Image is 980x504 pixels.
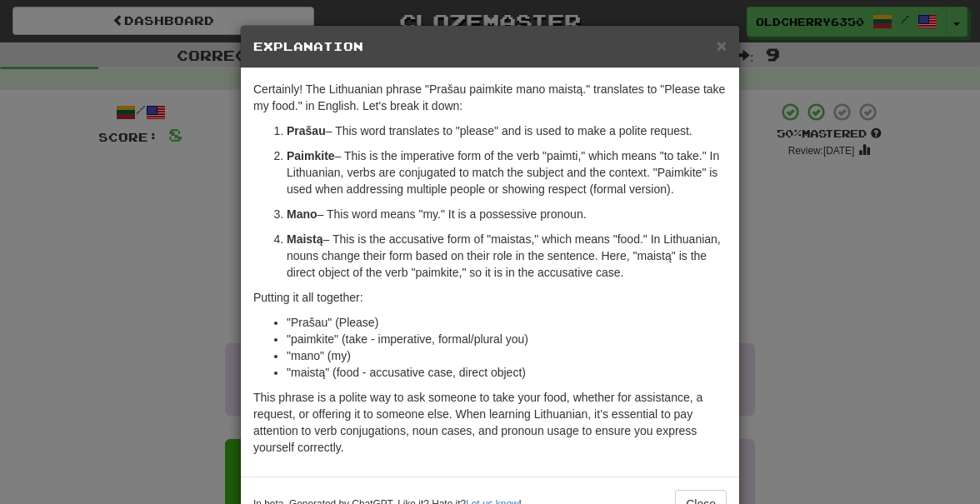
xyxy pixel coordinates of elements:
[253,389,727,456] p: This phrase is a polite way to ask someone to take your food, whether for assistance, a request, ...
[717,37,727,54] button: Close
[287,149,335,162] strong: Paimkite
[287,232,323,246] strong: Maistą
[287,207,317,221] strong: Mano
[717,36,727,55] span: ×
[287,364,727,381] li: "maistą" (food - accusative case, direct object)
[253,38,727,55] h5: Explanation
[253,289,727,306] p: Putting it all together:
[287,331,727,347] li: "paimkite" (take - imperative, formal/plural you)
[287,122,727,139] p: – This word translates to "please" and is used to make a polite request.
[287,124,326,137] strong: Prašau
[287,206,727,222] p: – This word means "my." It is a possessive pronoun.
[287,347,727,364] li: "mano" (my)
[253,81,727,114] p: Certainly! The Lithuanian phrase "Prašau paimkite mano maistą." translates to "Please take my foo...
[287,147,727,197] p: – This is the imperative form of the verb "paimti," which means "to take." In Lithuanian, verbs a...
[287,314,727,331] li: "Prašau" (Please)
[287,231,727,281] p: – This is the accusative form of "maistas," which means "food." In Lithuanian, nouns change their...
